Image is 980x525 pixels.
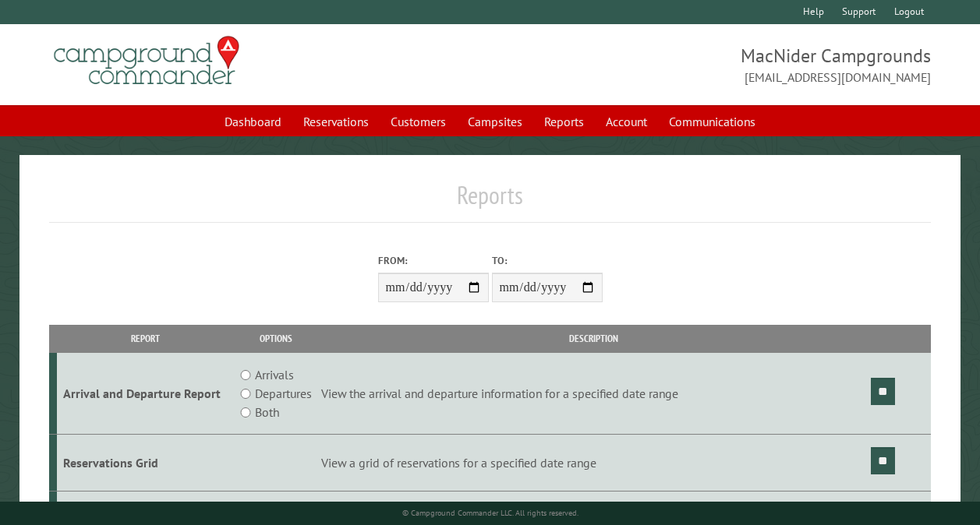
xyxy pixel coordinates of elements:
td: View a grid of reservations for a specified date range [319,435,869,492]
a: Communications [660,107,765,136]
span: MacNider Campgrounds [EMAIL_ADDRESS][DOMAIN_NAME] [490,43,932,86]
a: Campsites [458,107,532,136]
label: To: [492,253,603,268]
a: Reservations [294,107,378,136]
label: Both [255,403,279,421]
img: Campground Commander [49,30,244,91]
td: View the arrival and departure information for a specified date range [319,353,869,435]
label: Arrivals [255,365,294,384]
small: © Campground Commander LLC. All rights reserved. [402,508,578,518]
a: Account [596,107,656,136]
th: Description [319,325,869,352]
label: Departures [255,384,312,403]
td: Reservations Grid [57,435,234,492]
a: Customers [381,107,455,136]
th: Options [233,325,319,352]
label: From: [378,253,489,268]
a: Reports [535,107,593,136]
th: Report [57,325,234,352]
td: Arrival and Departure Report [57,353,234,435]
a: Dashboard [215,107,291,136]
h1: Reports [49,180,931,223]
